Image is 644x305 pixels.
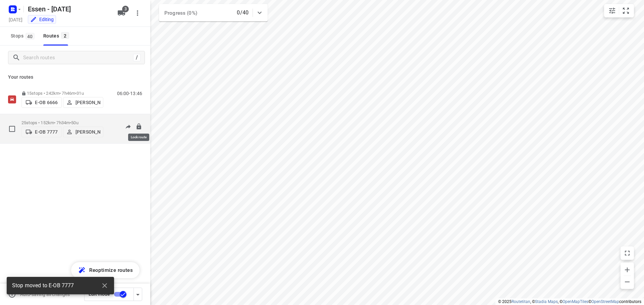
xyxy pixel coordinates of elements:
button: Reoptimize routes [71,262,140,278]
div: Driver app settings [134,290,142,298]
span: 3 [122,6,129,12]
button: Fit zoom [619,4,633,17]
span: Reoptimize routes [89,266,133,275]
button: 3 [115,6,128,20]
span: 2 [61,32,69,39]
button: E-OB 6666 [21,97,62,108]
span: • [70,120,71,125]
h5: Project date [6,16,25,23]
div: You are currently in edit mode. [30,16,54,23]
p: Your routes [8,74,142,81]
button: Map settings [605,4,619,17]
p: 15 stops • 242km • 7h46m [21,91,103,96]
a: OpenMapTiles [562,299,588,304]
a: OpenStreetMap [591,299,619,304]
button: Send to driver [121,120,135,134]
p: 06:00-13:46 [117,91,142,96]
span: 50u [71,120,78,125]
div: Progress (0%)0/40 [159,4,268,21]
p: E-OB 6666 [35,100,58,105]
div: Routes [43,32,71,40]
p: 0/40 [237,9,249,17]
li: © 2025 , © , © © contributors [498,299,641,304]
span: • [75,91,76,96]
span: Progress (0%) [164,10,197,16]
span: Stop moved to E-OB 7777 [12,282,74,290]
span: Select [5,122,19,136]
span: Stops [11,32,37,40]
span: 31u [76,91,84,96]
p: [PERSON_NAME] [75,129,100,135]
div: small contained button group [604,4,634,17]
span: 40 [25,33,35,40]
p: [PERSON_NAME] [75,100,100,105]
a: Routetitan [512,299,530,304]
button: [PERSON_NAME] [63,127,103,137]
input: Search routes [23,53,133,63]
div: / [133,54,141,61]
a: Stadia Maps [535,299,558,304]
button: E-OB 7777 [21,127,62,137]
p: 25 stops • 152km • 7h34m [21,120,103,125]
button: [PERSON_NAME] [63,97,103,108]
button: More [131,6,144,20]
h5: Rename [25,4,112,14]
p: E-OB 7777 [35,129,58,135]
